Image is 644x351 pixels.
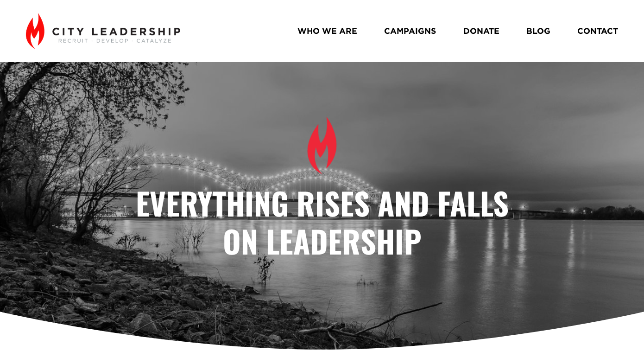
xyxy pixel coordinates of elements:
[297,23,357,39] a: WHO WE ARE
[26,13,180,49] img: City Leadership - Recruit. Develop. Catalyze.
[577,23,618,39] a: CONTACT
[526,23,550,39] a: BLOG
[463,23,499,39] a: DONATE
[136,180,517,263] strong: Everything Rises and Falls on Leadership
[384,23,436,39] a: CAMPAIGNS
